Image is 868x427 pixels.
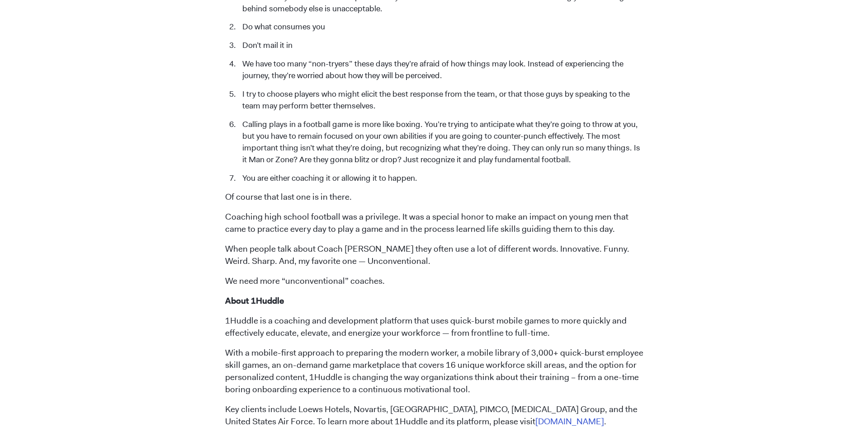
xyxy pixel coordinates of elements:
p: Coaching high school football was a privilege. It was a special honor to make an impact on young ... [225,211,643,235]
p: Of course that last one is in there. [225,191,643,203]
p: With a mobile-first approach to preparing the modern worker, a mobile library of 3,000+ quick-bur... [225,347,643,396]
p: 1Huddle is a coaching and development platform that uses quick-burst mobile games to more quickly... [225,315,643,339]
li: Calling plays in a football game is more like boxing. You’re trying to anticipate what they’re go... [238,119,643,166]
p: When people talk about Coach [PERSON_NAME] they often use a lot of different words. Innovative. F... [225,243,643,267]
strong: About 1Huddle [225,295,284,306]
p: We need more “unconventional” coaches. [225,275,643,287]
li: Do what consumes you [238,21,643,33]
li: Don’t mail it in [238,40,643,52]
li: We have too many “non-tryers” these days they’re afraid of how things may look. Instead of experi... [238,58,643,82]
li: I try to choose players who might elicit the best response from the team, or that those guys by s... [238,89,643,112]
li: You are either coaching it or allowing it to happen. [238,173,643,184]
a: [DOMAIN_NAME] [535,416,604,427]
